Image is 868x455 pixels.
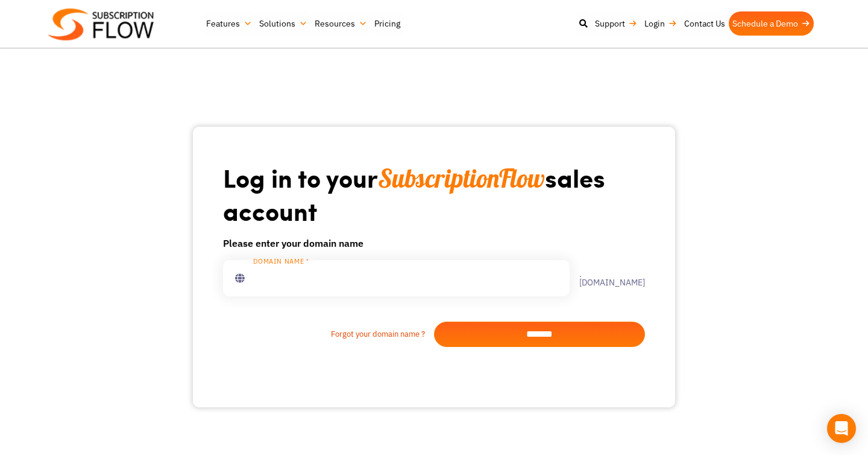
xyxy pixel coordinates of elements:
[378,162,545,194] span: SubscriptionFlow
[203,11,256,36] a: Features
[256,11,311,36] a: Solutions
[570,270,645,287] label: .[DOMAIN_NAME]
[827,414,856,443] div: Open Intercom Messenger
[223,162,645,226] h1: Log in to your sales account
[223,328,434,340] a: Forgot your domain name ?
[223,236,645,250] h6: Please enter your domain name
[641,11,681,36] a: Login
[311,11,371,36] a: Resources
[729,11,814,36] a: Schedule a Demo
[48,8,154,40] img: Subscriptionflow
[591,11,641,36] a: Support
[681,11,729,36] a: Contact Us
[371,11,404,36] a: Pricing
